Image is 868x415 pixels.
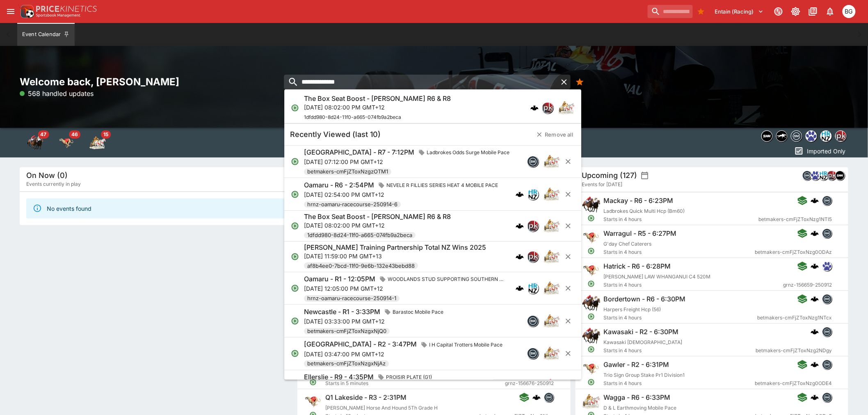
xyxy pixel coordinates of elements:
[710,5,769,18] button: Select Tenant
[304,221,451,230] p: [DATE] 08:02:00 PM GMT+12
[587,214,595,222] svg: Open
[791,131,802,141] img: betmakers.png
[806,4,820,19] button: Documentation
[3,4,18,19] button: open drawer
[603,241,651,247] span: G'day Chef Caterers
[648,5,693,18] input: search
[516,284,524,292] img: logo-cerberus.svg
[760,128,848,144] div: Event type filters
[823,4,838,19] button: Notifications
[811,295,819,303] img: logo-cerberus.svg
[755,379,832,388] span: betmakers-cmFjZToxNzg0ODE4
[304,201,401,209] span: hrnz-oamaru-racecourse-250914-6
[806,130,817,142] div: grnz
[527,251,539,262] div: pricekinetics
[304,360,389,368] span: betmakers-cmFjZToxNzgxNjAz
[47,201,91,216] div: No events found
[304,212,451,221] h6: The Box Seat Boost - [PERSON_NAME] R6 & R8
[389,308,447,316] span: Barastoc Mobile Pace
[803,171,812,180] img: betmakers.png
[603,208,685,214] span: Ladbrokes Quick Multi Hcp (Bm60)
[603,215,758,223] span: Starts in 4 hours
[822,360,832,369] div: betmakers
[811,196,819,205] div: cerberus
[20,89,94,98] p: 568 handled updates
[528,315,538,326] img: betmakers.png
[582,196,600,214] img: horse_racing.png
[582,171,637,180] h5: Upcoming (127)
[544,378,560,394] img: horse_racing.png
[792,144,848,157] button: Imported Only
[383,373,435,381] span: PROISIR PLATE (G1)
[836,171,845,180] img: samemeetingmulti.png
[807,147,846,155] p: Imported Only
[603,248,755,256] span: Starts in 4 hours
[304,340,417,349] h6: [GEOGRAPHIC_DATA] - R2 - 3:47PM
[290,130,381,139] h5: Recently Viewed (last 10)
[58,135,75,151] img: greyhound_racing
[582,228,600,246] img: greyhound_racing.png
[423,148,513,157] span: Ladbrokes Odds Surge Mobile Pace
[811,295,819,303] div: cerberus
[843,5,856,18] div: Ben Grimstone
[603,314,757,322] span: Starts in 4 hours
[822,294,831,303] img: betmakers.png
[304,317,447,326] p: [DATE] 03:33:00 PM GMT+12
[582,294,600,312] img: horse_racing.png
[291,349,299,358] svg: Open
[822,196,831,205] img: betmakers.png
[820,130,832,142] div: hrnz
[528,283,538,294] img: hrnz.png
[811,229,819,237] img: logo-cerberus.svg
[603,347,756,355] span: Starts in 4 hours
[528,156,538,167] img: betmakers.png
[827,171,837,180] div: pricekinetics
[426,340,506,349] span: I H Capital Trotters Mobile Pace
[304,327,390,335] span: betmakers-cmFjZToxNzgxNjQ0
[533,393,541,401] div: cerberus
[101,130,111,139] span: 15
[822,392,832,402] div: betmakers
[603,393,670,402] h6: Wagga - R6 - 6:33PM
[822,360,831,369] img: betmakers.png
[603,196,673,205] h6: Mackay - R6 - 6:23PM
[528,189,538,200] img: hrnz.png
[304,148,414,157] h6: [GEOGRAPHIC_DATA] - R7 - 7:12PM
[545,393,554,402] img: betmakers.png
[544,153,560,170] img: harness_racing.png
[694,5,708,18] button: Bookmarks
[528,221,538,231] img: pricekinetics.png
[304,262,418,270] span: af8b4ee0-7bcd-11f0-9e6b-132e43bebd88
[527,315,539,326] div: betmakers
[304,103,451,112] p: [DATE] 08:02:00 PM GMT+12
[603,339,682,345] span: Kawasaki [DEMOGRAPHIC_DATA]
[310,379,317,386] svg: Open
[603,274,710,280] span: [PERSON_NAME] LAW WHANGANUI C4 520M
[544,392,554,402] div: betmakers
[822,228,832,238] div: betmakers
[836,131,846,141] img: pricekinetics.png
[587,379,595,386] svg: Open
[89,135,106,151] img: harness_racing
[544,218,560,234] img: harness_racing.png
[835,130,847,142] div: pricekinetics
[530,104,539,112] img: logo-cerberus.svg
[822,294,832,304] div: betmakers
[603,372,685,378] span: Trio Sign Group Stake Pr1 Division1
[304,94,451,103] h6: The Box Seat Boost - [PERSON_NAME] R6 & R8
[544,186,560,203] img: harness_racing.png
[544,312,560,329] img: harness_racing.png
[811,196,819,205] img: logo-cerberus.svg
[811,171,820,180] img: grnz.png
[284,75,558,89] input: search
[516,222,524,230] div: cerberus
[27,135,43,151] img: horse_racing
[532,128,578,141] button: Remove all
[527,283,539,294] div: hrnz
[811,262,819,270] div: cerberus
[811,393,819,401] div: cerberus
[516,190,524,198] img: logo-cerberus.svg
[542,102,553,114] div: pricekinetics
[304,373,374,381] h6: Ellerslie - R9 - 4:35PM
[762,131,772,141] img: samemeetingmulti.png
